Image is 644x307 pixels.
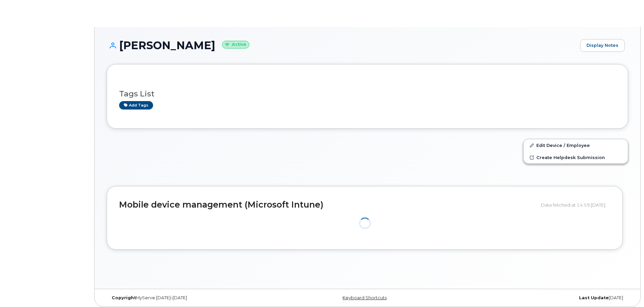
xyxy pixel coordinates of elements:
[524,151,628,163] a: Create Helpdesk Submission
[119,101,153,110] a: Add tags
[579,295,609,300] strong: Last Update
[119,200,536,210] h2: Mobile device management (Microsoft Intune)
[107,39,577,51] h1: [PERSON_NAME]
[454,295,628,301] div: [DATE]
[222,41,249,49] small: Active
[119,90,616,98] h3: Tags List
[343,295,387,300] a: Keyboard Shortcuts
[107,295,281,301] div: MyServe [DATE]–[DATE]
[112,295,136,300] strong: Copyright
[541,198,610,211] div: Data fetched at 14:59 [DATE]
[524,139,628,151] a: Edit Device / Employee
[580,39,625,52] a: Display Notes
